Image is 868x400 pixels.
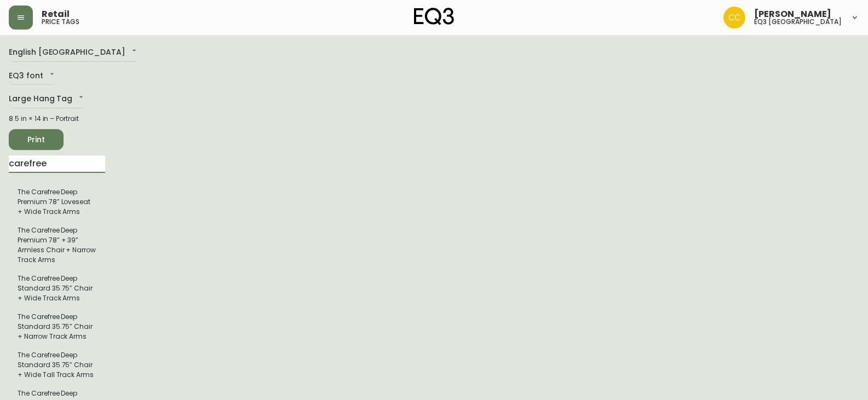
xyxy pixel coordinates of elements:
[9,114,105,124] div: 8.5 in × 14 in – Portrait
[42,10,70,19] span: Retail
[9,346,105,384] li: Large Hang Tag
[9,129,64,150] button: Print
[18,133,55,147] span: Print
[414,8,455,25] img: logo
[723,7,745,28] img: e5ae74ce19ac3445ee91f352311dd8f4
[9,183,105,221] li: Large Hang Tag
[42,19,79,25] h5: price tags
[754,19,842,25] h5: eq3 [GEOGRAPHIC_DATA]
[9,67,56,85] div: EQ3 font
[9,221,105,269] li: Large Hang Tag
[9,155,105,173] input: Search
[9,44,139,62] div: English [GEOGRAPHIC_DATA]
[754,10,831,19] span: [PERSON_NAME]
[9,269,105,308] li: Large Hang Tag
[9,308,105,346] li: Large Hang Tag
[9,90,85,108] div: Large Hang Tag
